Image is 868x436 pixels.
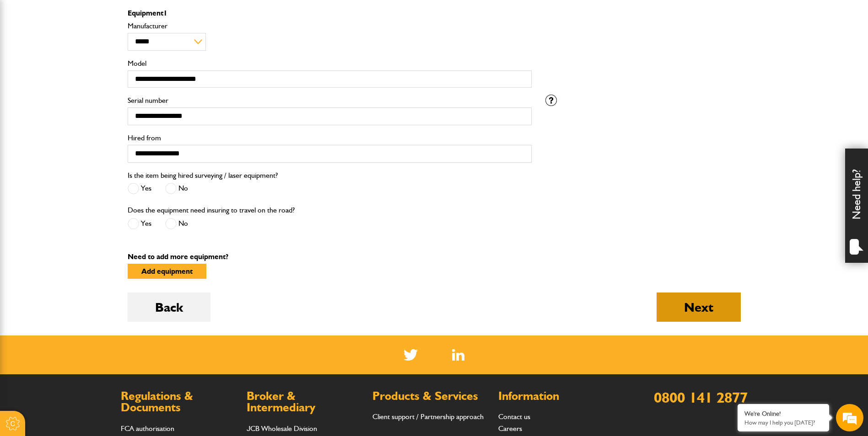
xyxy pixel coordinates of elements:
[165,218,188,229] label: No
[128,60,532,67] label: Model
[121,424,174,433] a: FCA authorisation
[12,165,167,274] textarea: Type your message and hit 'Enter'
[372,412,484,421] a: Client support / Partnership approach
[16,51,38,64] img: d_20077148190_company_1631870298795_20077148190
[498,412,530,421] a: Contact us
[12,112,167,132] input: Enter your email address
[121,390,237,414] h2: Regulations & Documents
[247,390,363,414] h2: Broker & Intermediary
[128,10,532,17] p: Equipment
[128,134,532,142] label: Hired from
[48,51,154,63] div: Chat with us now
[128,292,210,322] button: Back
[128,218,151,229] label: Yes
[128,97,532,104] label: Serial number
[165,183,188,194] label: No
[498,424,522,433] a: Careers
[845,149,868,263] div: Need help?
[404,349,418,361] img: Twitter
[372,390,489,402] h2: Products & Services
[12,138,167,159] input: Enter your phone number
[128,253,741,261] p: Need to add more equipment?
[657,292,741,322] button: Next
[498,390,615,402] h2: Information
[128,207,295,214] label: Does the equipment need insuring to travel on the road?
[452,349,464,361] a: LinkedIn
[12,85,167,105] input: Enter your last name
[124,282,166,294] em: Start Chat
[128,172,278,179] label: Is the item being hired surveying / laser equipment?
[163,9,167,17] span: 1
[128,183,151,194] label: Yes
[654,388,748,406] a: 0800 141 2877
[150,5,172,27] div: Minimize live chat window
[128,264,206,279] button: Add equipment
[128,22,532,30] label: Manufacturer
[452,349,464,361] img: Linked In
[247,424,317,433] a: JCB Wholesale Division
[744,419,822,426] p: How may I help you today?
[744,410,822,418] div: We're Online!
